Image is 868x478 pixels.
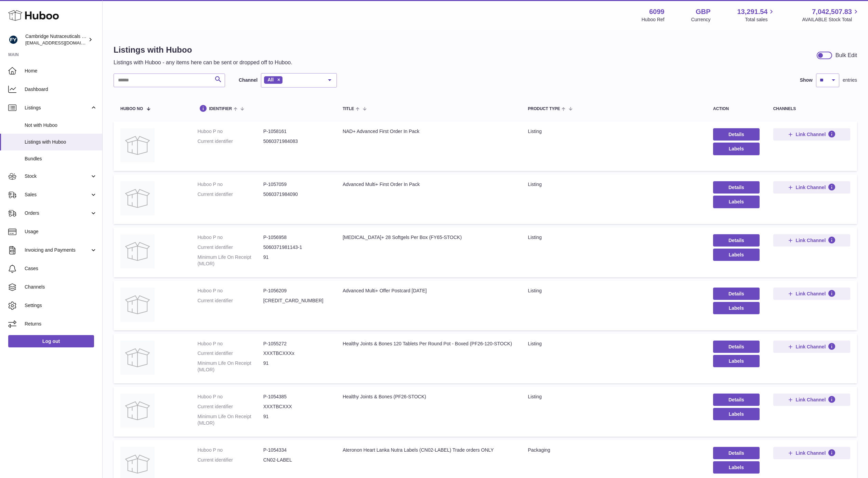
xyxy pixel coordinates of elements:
dd: P-1056209 [263,288,329,294]
button: Labels [713,302,760,314]
dd: P-1054385 [263,394,329,400]
img: Advanced Multi+ Offer Postcard September 2025 [120,288,155,322]
img: huboo@camnutra.com [8,35,18,45]
button: Labels [713,355,760,367]
button: Link Channel [773,394,850,406]
a: Log out [8,335,94,347]
span: Stock [25,173,90,180]
div: Advanced Multi+ First Order In Pack [343,181,514,188]
div: Currency [691,16,711,23]
dd: 5060371984083 [263,138,329,145]
button: Labels [713,143,760,155]
a: Details [713,341,760,353]
button: Link Channel [773,341,850,353]
div: [MEDICAL_DATA]+ 28 Softgels Per Box (FY65-STOCK) [343,234,514,241]
span: Settings [25,302,97,309]
button: Labels [713,249,760,261]
dd: 91 [263,360,329,373]
dt: Current identifier [197,244,263,251]
span: [EMAIL_ADDRESS][DOMAIN_NAME] [25,40,101,45]
dd: CN02-LABEL [263,457,329,463]
div: NAD+ Advanced First Order In Pack [343,128,514,135]
div: listing [528,234,699,241]
span: Dashboard [25,86,97,93]
a: 13,291.54 Total sales [737,7,775,23]
span: Returns [25,321,97,327]
span: Link Channel [795,291,826,297]
img: Healthy Joints & Bones (PF26-STOCK) [120,394,155,428]
button: Link Channel [773,181,850,194]
strong: GBP [696,7,710,16]
dd: 91 [263,254,329,267]
span: Invoicing and Payments [25,247,90,253]
span: Not with Huboo [25,122,97,129]
a: Details [713,288,760,300]
dd: P-1055272 [263,341,329,347]
dd: P-1056958 [263,234,329,241]
a: Details [713,394,760,406]
a: Details [713,234,760,247]
span: Link Channel [795,131,826,137]
button: Labels [713,461,760,474]
strong: 6099 [649,7,665,16]
dt: Minimum Life On Receipt (MLOR) [197,413,263,426]
dt: Huboo P no [197,181,263,188]
dt: Current identifier [197,403,263,410]
div: Bulk Edit [836,52,857,59]
dt: Huboo P no [197,234,263,241]
dt: Current identifier [197,138,263,145]
span: Total sales [745,16,775,23]
dd: P-1054334 [263,447,329,453]
dd: 5060371981143-1 [263,244,329,251]
span: 13,291.54 [737,7,767,16]
div: Advanced Multi+ Offer Postcard [DATE] [343,288,514,294]
dt: Huboo P no [197,341,263,347]
span: Link Channel [795,450,826,456]
dt: Huboo P no [197,394,263,400]
div: Huboo Ref [642,16,665,23]
dt: Huboo P no [197,447,263,453]
dt: Current identifier [197,350,263,357]
div: Healthy Joints & Bones (PF26-STOCK) [343,394,514,400]
div: listing [528,288,699,294]
div: listing [528,341,699,347]
button: Link Channel [773,234,850,247]
span: Channels [25,284,97,290]
img: Healthy Joints & Bones 120 Tablets Per Round Pot - Boxed (PF26-120-STOCK) [120,341,155,375]
dd: [CREDIT_CARD_NUMBER] [263,297,329,304]
dt: Current identifier [197,191,263,198]
span: Bundles [25,156,97,162]
dd: XXXTBCXXX [263,403,329,410]
span: 7,042,507.83 [812,7,852,16]
dd: XXXTBCXXXx [263,350,329,357]
div: action [713,107,760,111]
dt: Minimum Life On Receipt (MLOR) [197,360,263,373]
img: Vitamin D+ 28 Softgels Per Box (FY65-STOCK) [120,234,155,268]
span: AVAILABLE Stock Total [802,16,860,23]
button: Link Channel [773,447,850,459]
a: 7,042,507.83 AVAILABLE Stock Total [802,7,860,23]
span: Home [25,68,97,74]
span: Listings [25,105,90,111]
span: Link Channel [795,184,826,190]
a: Details [713,447,760,459]
button: Labels [713,196,760,208]
p: Listings with Huboo - any items here can be sent or dropped off to Huboo. [114,59,292,66]
dd: 91 [263,413,329,426]
span: title [343,107,354,111]
div: Healthy Joints & Bones 120 Tablets Per Round Pot - Boxed (PF26-120-STOCK) [343,341,514,347]
span: entries [843,77,857,83]
span: identifier [209,107,232,111]
span: Link Channel [795,344,826,350]
span: Orders [25,210,90,216]
button: Link Channel [773,128,850,141]
span: Product Type [528,107,560,111]
span: Huboo no [120,107,143,111]
span: Usage [25,228,97,235]
button: Labels [713,408,760,420]
div: listing [528,181,699,188]
span: All [267,77,274,82]
div: listing [528,128,699,135]
a: Details [713,181,760,194]
div: Cambridge Nutraceuticals Ltd [25,33,87,46]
